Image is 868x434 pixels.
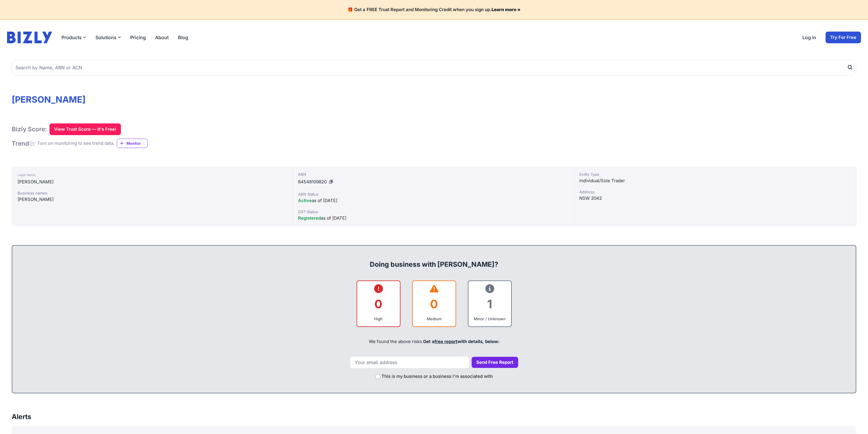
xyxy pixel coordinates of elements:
span: Monitor [126,140,147,146]
div: Doing business with [PERSON_NAME]? [18,250,850,269]
h1: Trend : [12,139,35,147]
div: as of [DATE] [298,197,570,204]
span: 84548109820 [298,179,327,185]
a: Try For Free [826,32,861,43]
h1: [PERSON_NAME] [12,94,856,105]
div: 1 [473,292,506,316]
a: Monitor [117,139,148,148]
h1: Bizly Score: [12,125,47,133]
span: Get a with details, below: [423,339,499,344]
div: Medium [417,316,451,322]
input: Search by Name, ABN or ACN [12,60,856,75]
div: Entity Type [579,171,851,177]
div: NSW 2042 [579,195,851,202]
a: free report [434,339,458,344]
a: Learn more » [492,7,521,12]
a: Pricing [130,34,146,41]
div: Individual/Sole Trader [579,177,851,184]
div: as of [DATE] [298,215,570,222]
span: Registered [298,215,321,221]
div: 0 [417,292,451,316]
div: [PERSON_NAME] [18,178,287,185]
div: ABN [298,171,570,177]
div: Address [579,189,851,195]
div: [PERSON_NAME] [18,196,287,203]
h4: 🎁 Get a FREE Trust Report and Monitoring Credit when you sign up. [7,7,861,13]
a: About [155,34,169,41]
span: Active [298,198,312,203]
div: ABN Status [298,191,570,197]
button: Send Free Report [472,357,518,368]
div: Minor / Unknown [473,316,506,322]
h3: Alerts [12,412,31,421]
input: Your email address [350,356,469,368]
div: High [362,316,395,322]
div: Business names [18,190,287,196]
div: We found the above risks. [18,332,850,352]
a: Blog [178,34,188,41]
button: Solutions [95,34,121,41]
div: Turn on monitoring to see trend data. [37,140,114,147]
label: This is my business or a business I'm associated with [381,373,493,380]
a: Log in [802,34,816,41]
button: View Trust Score — It's Free! [49,123,121,135]
div: Legal Name [18,171,287,178]
div: GST Status [298,209,570,215]
div: 0 [362,292,395,316]
button: Products [61,34,86,41]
